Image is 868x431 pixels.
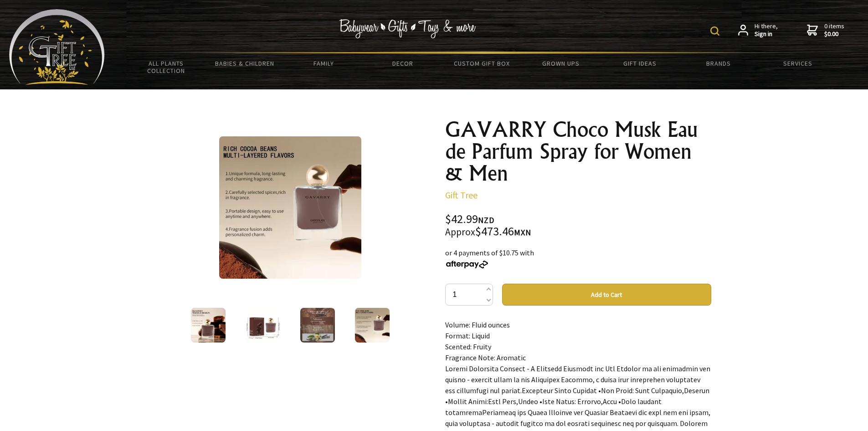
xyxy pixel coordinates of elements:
a: Babies & Children [205,54,284,73]
img: GAVARRY Choco Musk Eau de Parfum Spray for Women & Men [219,136,361,279]
span: NZD [478,215,494,225]
span: MXN [514,227,531,238]
a: Grown Ups [521,54,600,73]
a: Services [758,54,837,73]
span: Hi there, [755,22,778,38]
img: GAVARRY Choco Musk Eau de Parfum Spray for Women & Men [191,308,226,343]
a: Gift Tree [445,189,478,201]
a: 0 items$0.00 [807,22,844,38]
img: Babywear - Gifts - Toys & more [339,19,476,38]
img: GAVARRY Choco Musk Eau de Parfum Spray for Women & Men [300,308,335,343]
a: Gift Ideas [600,54,679,73]
a: Hi there,Sign in [738,22,778,38]
img: Babyware - Gifts - Toys and more... [9,9,105,85]
div: or 4 payments of $10.75 with [445,247,711,269]
div: $42.99 $473.46 [445,213,711,238]
img: GAVARRY Choco Musk Eau de Parfum Spray for Women & Men [355,308,390,343]
a: All Plants Collection [127,54,205,80]
img: GAVARRY Choco Musk Eau de Parfum Spray for Women & Men [246,308,280,343]
small: Approx [445,226,475,238]
span: 0 items [824,22,844,38]
a: Family [284,54,363,73]
strong: $0.00 [824,30,844,38]
img: Afterpay [445,260,489,269]
a: Decor [363,54,442,73]
button: Add to Cart [502,284,711,306]
img: product search [710,26,719,36]
h1: GAVARRY Choco Musk Eau de Parfum Spray for Women & Men [445,119,711,184]
a: Custom Gift Box [442,54,521,73]
a: Brands [679,54,758,73]
strong: Sign in [755,30,778,38]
